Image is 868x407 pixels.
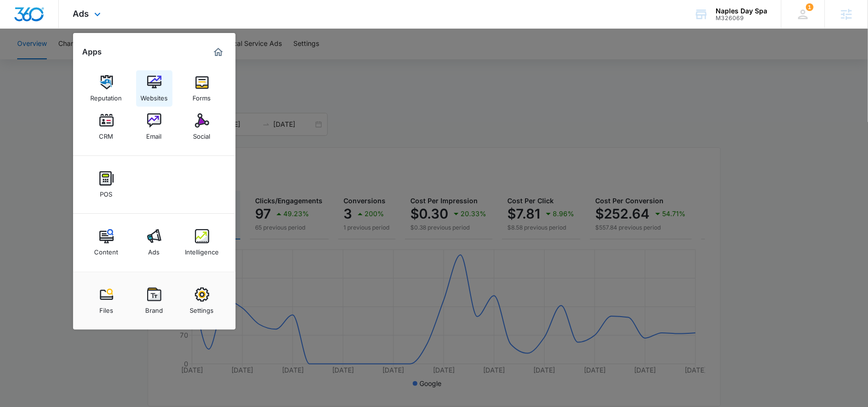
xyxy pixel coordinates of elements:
[149,243,160,256] div: Ads
[184,70,220,107] a: Forms
[806,3,814,11] span: 1
[88,166,125,203] a: POS
[88,283,125,319] a: Files
[184,109,220,145] a: Social
[100,186,113,198] div: POS
[88,70,125,107] a: Reputation
[95,243,118,256] div: Content
[99,302,113,314] div: Files
[211,44,226,60] a: Marketing 360® Dashboard
[88,109,125,145] a: CRM
[140,89,168,102] div: Websites
[99,128,114,140] div: CRM
[190,302,214,314] div: Settings
[147,128,162,140] div: Email
[136,70,172,107] a: Websites
[716,7,767,15] div: account name
[136,224,172,261] a: Ads
[193,128,211,140] div: Social
[716,15,767,22] div: account id
[185,243,219,256] div: Intelligence
[806,3,814,11] div: notifications count
[83,47,102,56] h2: Apps
[88,224,125,261] a: Content
[145,302,163,314] div: Brand
[184,224,220,261] a: Intelligence
[184,283,220,319] a: Settings
[136,283,172,319] a: Brand
[193,89,211,102] div: Forms
[73,9,89,19] span: Ads
[136,109,172,145] a: Email
[91,89,122,102] div: Reputation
